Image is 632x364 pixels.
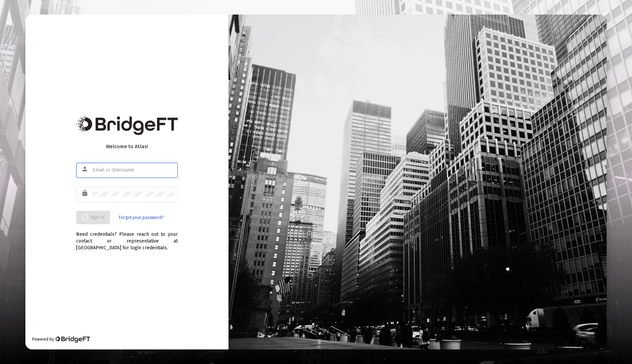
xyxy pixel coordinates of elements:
[32,336,90,343] div: Powered by
[76,143,178,150] div: Welcome to Atlas!
[81,189,89,197] mat-icon: lock
[76,116,178,135] img: Bridge Financial Technology Logo
[76,224,178,251] div: Need credentials? Please reach out to your contact or representative at [GEOGRAPHIC_DATA] for log...
[82,214,105,220] span: Sign In
[81,165,89,173] mat-icon: person
[119,214,164,221] a: Forgot your password?
[55,336,90,343] img: Bridge Financial Technology Logo
[93,167,174,173] input: Email or Username
[76,211,110,224] button: Sign In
